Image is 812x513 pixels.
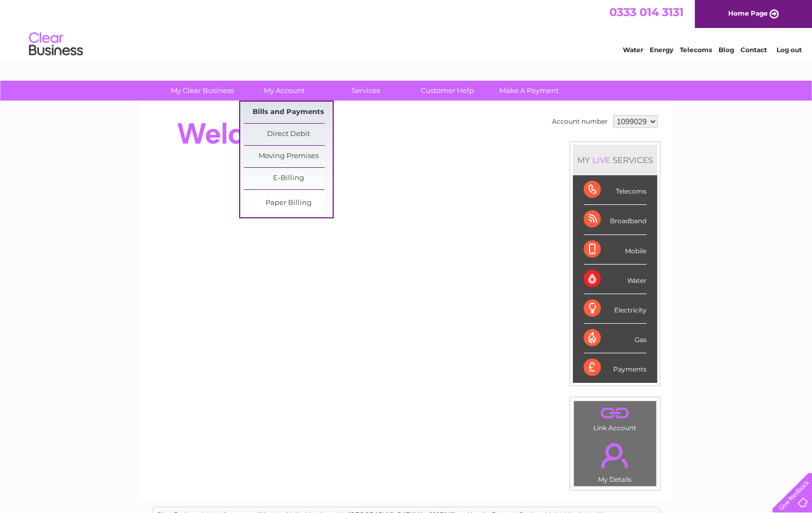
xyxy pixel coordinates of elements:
a: Bills and Payments [244,102,333,123]
a: Contact [741,46,767,54]
a: Services [321,81,410,101]
img: logo.png [28,28,83,61]
div: Broadband [584,205,646,234]
a: Telecoms [680,46,712,54]
a: Energy [650,46,673,54]
a: E-Billing [244,168,333,189]
a: . [577,404,653,423]
a: Log out [777,46,802,54]
a: Customer Help [403,81,492,101]
td: My Details [573,434,657,487]
div: MY SERVICES [573,145,657,175]
div: LIVE [590,155,613,165]
a: 0333 014 3131 [609,5,684,19]
div: Clear Business is a trading name of Verastar Limited (registered in [GEOGRAPHIC_DATA] No. 3667643... [153,6,660,52]
a: Blog [718,46,734,54]
a: . [577,437,653,474]
div: Electricity [584,294,646,324]
a: My Clear Business [158,81,247,101]
div: Gas [584,324,646,353]
div: Payments [584,353,646,382]
div: Water [584,265,646,294]
a: My Account [240,81,328,101]
a: Moving Premises [244,146,333,167]
a: Direct Debit [244,124,333,145]
td: Account number [549,112,610,131]
div: Telecoms [584,175,646,205]
a: Paper Billing [244,193,333,214]
a: Make A Payment [485,81,573,101]
div: Mobile [584,235,646,265]
td: Link Account [573,401,657,434]
a: Water [623,46,643,54]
